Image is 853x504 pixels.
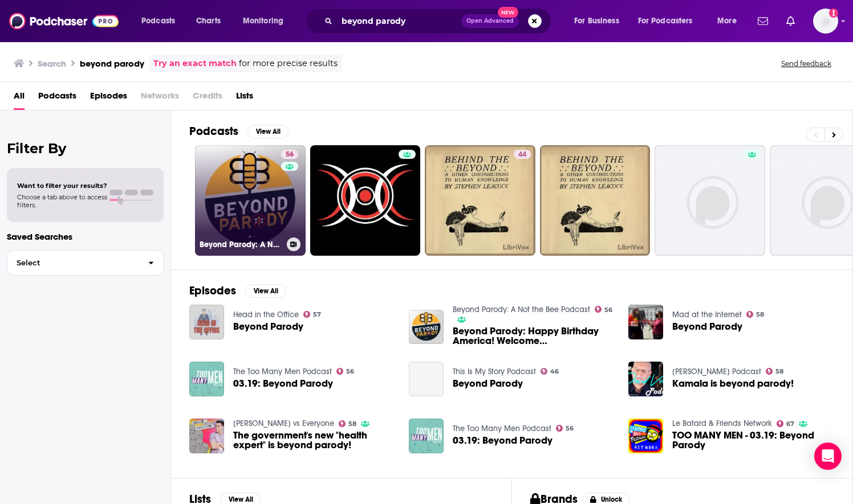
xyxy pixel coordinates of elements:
[189,284,286,298] a: EpisodesView All
[233,322,303,331] span: Beyond Parody
[17,193,107,209] span: Choose a tab above to access filters.
[566,426,574,431] span: 56
[17,182,107,190] span: Want to filter your results?
[709,12,751,30] button: open menu
[672,367,761,376] a: David Vance Podcast
[7,231,164,242] p: Saved Searches
[14,87,25,110] a: All
[189,305,224,339] img: Beyond Parody
[80,58,144,69] h3: beyond parody
[336,368,355,375] a: 56
[281,150,298,159] a: 56
[90,87,127,110] a: Episodes
[628,362,663,396] img: Kamala is beyond parody!
[316,8,562,34] div: Search podcasts, credits, & more...
[753,11,773,31] a: Show notifications dropdown
[631,12,709,30] button: open menu
[813,9,838,34] img: User Profile
[425,145,535,256] a: 44
[193,87,222,110] span: Credits
[189,284,236,298] h2: Episodes
[303,311,322,318] a: 57
[38,87,76,110] a: Podcasts
[7,259,139,267] span: Select
[141,87,179,110] span: Networks
[189,362,224,396] img: 03.19: Beyond Parody
[245,284,286,298] button: View All
[746,311,765,318] a: 58
[786,421,794,427] span: 67
[628,419,663,453] img: TOO MANY MEN - 03.19: Beyond Parody
[777,420,795,427] a: 67
[233,310,299,319] a: Head in the Office
[453,326,615,346] span: Beyond Parody: Happy Birthday America! Welcome [PERSON_NAME]! FREEDOM!
[313,312,321,317] span: 57
[672,310,742,319] a: Mad at the Internet
[775,369,783,374] span: 58
[236,87,253,110] a: Lists
[239,57,338,70] span: for more precise results
[7,140,164,157] h2: Filter By
[141,13,175,29] span: Podcasts
[756,312,764,317] span: 58
[233,419,334,428] a: Brad vs Everyone
[453,379,523,388] a: Beyond Parody
[189,419,224,453] img: The government's new "health expert" is beyond parody!
[233,379,333,388] a: 03.19: Beyond Parody
[672,322,742,331] a: Beyond Parody
[717,13,737,29] span: More
[195,145,306,256] a: 56Beyond Parody: A Not the Bee Podcast
[233,431,395,450] a: The government's new "health expert" is beyond parody!
[672,431,834,450] a: TOO MANY MEN - 03.19: Beyond Parody
[189,12,228,30] a: Charts
[339,420,357,427] a: 58
[782,11,799,31] a: Show notifications dropdown
[243,13,283,29] span: Monitoring
[574,13,619,29] span: For Business
[638,13,693,29] span: For Podcasters
[518,149,526,161] span: 44
[453,436,553,445] a: 03.19: Beyond Parody
[453,326,615,346] a: Beyond Parody: Happy Birthday America! Welcome Leo Kearse! FREEDOM!
[466,18,514,24] span: Open Advanced
[541,368,559,375] a: 46
[233,367,332,376] a: The Too Many Men Podcast
[556,425,574,432] a: 56
[189,124,289,138] a: PodcastsView All
[346,369,354,374] span: 56
[672,379,794,388] a: Kamala is beyond parody!
[514,150,531,159] a: 44
[550,369,559,374] span: 46
[498,7,518,18] span: New
[628,305,663,339] img: Beyond Parody
[153,57,237,70] a: Try an exact match
[9,10,119,32] img: Podchaser - Follow, Share and Rate Podcasts
[829,9,838,18] svg: Add a profile image
[453,424,551,433] a: The Too Many Men Podcast
[566,12,633,30] button: open menu
[453,367,536,376] a: This Is My Story Podcast
[409,310,444,345] img: Beyond Parody: Happy Birthday America! Welcome Leo Kearse! FREEDOM!
[766,368,784,375] a: 58
[235,12,298,30] button: open menu
[604,308,612,313] span: 56
[133,12,190,30] button: open menu
[672,419,772,428] a: Le Batard & Friends Network
[409,362,444,396] a: Beyond Parody
[286,149,294,161] span: 56
[247,125,289,138] button: View All
[813,9,838,34] span: Logged in as nwierenga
